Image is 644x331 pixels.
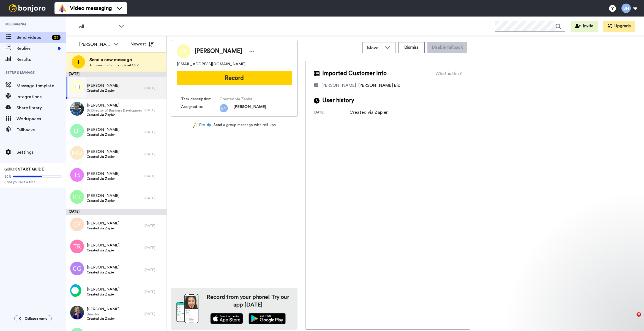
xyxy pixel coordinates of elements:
div: [DATE] [66,72,167,77]
div: [DATE] [66,209,167,215]
span: Created via Zapier [87,113,142,117]
span: Collapse menu [25,316,47,321]
span: Assigned to: [181,104,220,112]
button: Record [177,71,292,85]
div: [DATE] [314,110,350,116]
div: - Send a group message with roll-ups [171,122,298,128]
span: [PERSON_NAME] [87,265,119,270]
span: [PERSON_NAME] [87,221,119,226]
button: Newest [126,39,158,50]
span: [PERSON_NAME] [87,193,119,199]
span: QUICK START GUIDE [4,167,44,171]
span: Created via Zapier [87,270,119,275]
span: [PERSON_NAME] [87,83,119,88]
div: Created via Zapier [350,109,388,116]
span: [PERSON_NAME] [87,127,119,132]
span: [PERSON_NAME] [195,47,242,55]
span: 8 [637,312,641,317]
span: Task description : [181,96,220,102]
span: Created via Zapier [87,292,119,297]
img: ts.png [70,168,84,182]
span: All [79,23,116,30]
span: [PERSON_NAME] [87,287,119,292]
button: Collapse menu [14,315,52,322]
span: [PERSON_NAME] [87,103,142,108]
span: User history [322,96,354,105]
div: [DATE] [144,174,164,178]
span: Created via Zapier [87,154,119,159]
div: What is this? [435,70,462,77]
img: bn.png [220,104,228,112]
img: appstore [210,313,243,324]
div: [DATE] [144,290,164,294]
img: cg.png [70,262,84,275]
button: Dismiss [398,42,425,53]
span: Add new contact or upload CSV [89,63,139,67]
img: playstore [249,313,286,324]
span: 60% [4,174,12,179]
span: Replies [17,45,56,52]
span: Created via Zapier [87,226,119,230]
span: Workspaces [17,116,66,122]
img: 950d9beb-5fe3-4be2-9409-c7ff6b1ffc93.jpg [70,306,84,319]
button: Disable fallback [427,42,467,53]
span: [PERSON_NAME] [87,149,119,154]
span: Created via Zapier [87,132,119,137]
span: Move [367,45,382,51]
span: Sr. Director of Business Development [87,108,142,113]
span: [EMAIL_ADDRESS][DOMAIN_NAME] [177,61,245,67]
span: Video messaging [70,4,112,12]
span: Created via Zapier [87,248,119,253]
span: Fallbacks [17,127,66,133]
span: [PERSON_NAME] [87,306,119,312]
span: [PERSON_NAME] [233,104,266,112]
img: vm-color.svg [58,4,67,13]
span: Imported Customer Info [322,69,387,78]
a: Pro tip [193,122,211,128]
span: [PERSON_NAME] [87,243,119,248]
span: Director [87,312,119,316]
span: Created via Zapier [87,199,119,203]
span: Integrations [17,94,66,100]
img: tr.png [70,240,84,253]
img: bj-logo-header-white.svg [7,4,48,12]
div: 23 [52,35,61,40]
span: Send a new message [89,56,139,63]
span: [PERSON_NAME] [87,171,119,177]
span: Created via Zapier [87,316,119,321]
div: [DATE] [144,86,164,90]
div: [PERSON_NAME] [321,82,356,89]
span: [PERSON_NAME] Bio [358,83,400,88]
span: Created via Zapier [87,88,119,93]
div: [DATE] [144,152,164,156]
span: Created via Zapier [87,177,119,181]
div: [DATE] [144,246,164,250]
span: Share library [17,105,66,111]
iframe: Intercom live chat [625,312,638,325]
div: [DATE] [144,224,164,228]
img: cf.png [70,218,84,231]
img: Image of Elizabeth Franklin [177,44,190,58]
img: md.png [70,146,84,160]
img: bab24a8c-146a-4b7c-a4fd-4ca6ebb0c9b8.png [70,284,84,297]
span: Message template [17,83,66,89]
button: Invite [571,21,598,32]
div: [PERSON_NAME] [79,41,111,48]
div: [DATE] [144,268,164,272]
img: magic-wand.svg [193,122,198,128]
div: [DATE] [144,196,164,200]
h4: Record from your phone! Try our app [DATE] [204,293,292,309]
img: download [176,294,198,324]
img: 870c4c4f-8ce4-49b5-8d0a-fe644e49553c.jpg [70,102,84,116]
div: [DATE] [144,108,164,112]
span: Settings [17,149,66,156]
img: kr.png [70,190,84,204]
span: Send yourself a test [4,180,62,184]
div: [DATE] [144,130,164,134]
span: Created via Zapier [220,96,272,102]
div: [DATE] [144,312,164,316]
span: Results [17,56,66,63]
img: lf.png [70,124,84,138]
button: Upgrade [603,21,635,32]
